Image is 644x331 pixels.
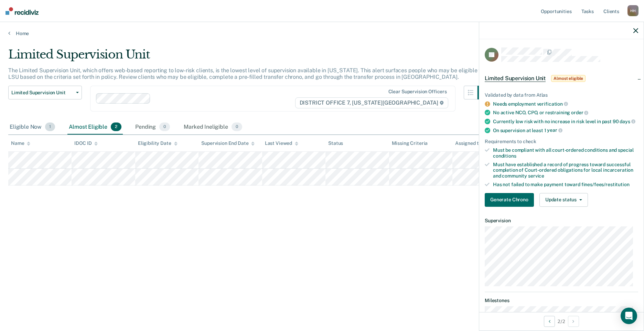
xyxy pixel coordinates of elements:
[485,139,638,145] div: Requirements to check
[159,122,170,131] span: 0
[493,109,638,116] div: No active NCO, CPO, or restraining
[627,5,638,16] div: H H
[201,140,255,146] div: Supervision End Date
[493,127,638,134] div: On supervision at least 1
[6,7,39,15] img: Recidiviz
[67,120,123,135] div: Almost Eligible
[8,30,636,36] a: Home
[388,89,447,95] div: Clear supervision officers
[8,120,56,135] div: Eligible Now
[328,140,343,146] div: Status
[544,316,555,327] button: Previous Opportunity
[111,122,121,131] span: 2
[547,127,562,133] span: year
[485,193,534,207] button: Generate Chrono
[571,110,588,115] span: order
[493,147,638,159] div: Must be compliant with all court-ordered conditions and special conditions
[620,119,635,124] span: days
[265,140,298,146] div: Last Viewed
[479,312,644,330] div: 2 / 2
[485,193,537,207] a: Navigate to form link
[182,120,244,135] div: Marked Ineligible
[11,140,30,146] div: Name
[455,140,487,146] div: Assigned to
[581,182,630,187] span: fines/fees/restitution
[485,75,546,82] span: Limited Supervision Unit
[485,92,638,98] div: Validated by data from Atlas
[485,218,638,224] dt: Supervision
[11,90,73,96] span: Limited Supervision Unit
[568,316,579,327] button: Next Opportunity
[479,67,644,89] div: Limited Supervision UnitAlmost eligible
[539,193,588,207] button: Update status
[8,67,486,80] p: The Limited Supervision Unit, which offers web-based reporting to low-risk clients, is the lowest...
[493,101,638,107] div: Needs employment verification
[134,120,171,135] div: Pending
[295,97,448,108] span: DISTRICT OFFICE 7, [US_STATE][GEOGRAPHIC_DATA]
[138,140,178,146] div: Eligibility Date
[485,298,638,303] dt: Milestones
[493,118,638,125] div: Currently low risk with no increase in risk level in past 90
[8,47,491,67] div: Limited Supervision Unit
[621,308,637,324] div: Open Intercom Messenger
[232,122,242,131] span: 0
[45,122,55,131] span: 1
[493,162,638,179] div: Must have established a record of progress toward successful completion of Court-ordered obligati...
[74,140,98,146] div: IDOC ID
[528,173,544,179] span: service
[493,182,638,188] div: Has not failed to make payment toward
[551,75,586,82] span: Almost eligible
[392,140,428,146] div: Missing Criteria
